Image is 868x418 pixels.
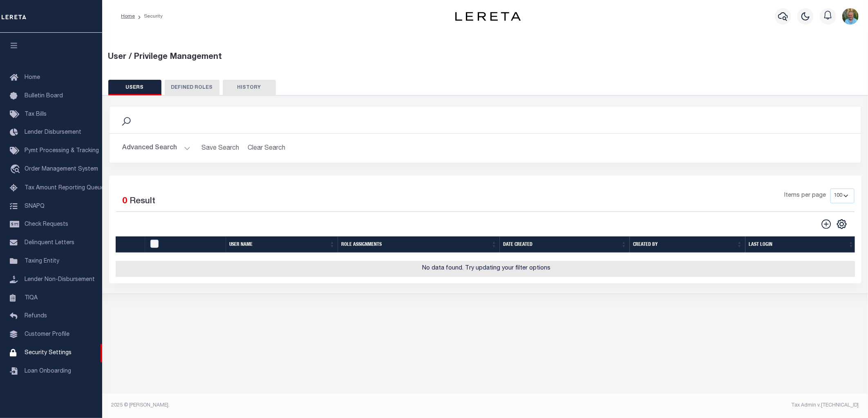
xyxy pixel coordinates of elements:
span: Lender Non-Disbursement [25,277,95,283]
th: User Name: activate to sort column ascending [226,236,338,253]
span: Check Requests [25,222,68,227]
button: USERS [108,80,161,95]
span: Items per page [785,191,826,200]
span: Pymt Processing & Tracking [25,148,99,154]
button: HISTORY [223,80,276,95]
span: Taxing Entity [25,258,59,264]
a: Home [121,14,135,19]
label: Result [130,195,156,208]
span: Bulletin Board [25,93,63,99]
span: TIQA [25,295,38,301]
th: Last Login: activate to sort column ascending [745,236,857,253]
span: 0 [123,197,128,206]
span: Order Management System [25,166,98,172]
i: travel_explore [10,164,23,175]
span: SNAPQ [25,203,45,209]
button: DEFINED ROLES [165,80,219,95]
th: UserID [145,236,226,253]
span: Refunds [25,313,47,319]
span: Tax Amount Reporting Queue [25,185,104,191]
button: Advanced Search [123,140,190,156]
span: Tax Bills [25,112,47,117]
span: Lender Disbursement [25,130,81,135]
span: Customer Profile [25,332,69,337]
div: User / Privilege Management [108,51,862,63]
img: logo-dark.svg [455,12,521,21]
div: 2025 © [PERSON_NAME]. [105,402,485,409]
th: Role Assignments: activate to sort column ascending [338,236,500,253]
div: Tax Admin v.[TECHNICAL_ID] [491,402,859,409]
th: Created By: activate to sort column ascending [630,236,745,253]
button: Save Search [197,140,244,156]
span: Loan Onboarding [25,369,71,374]
span: Home [25,75,40,81]
span: Delinquent Letters [25,240,74,246]
li: Security [135,13,163,20]
button: Clear Search [244,140,289,156]
th: Date Created: activate to sort column ascending [500,236,630,253]
td: No data found. Try updating your filter options [116,261,857,277]
span: Security Settings [25,350,72,356]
